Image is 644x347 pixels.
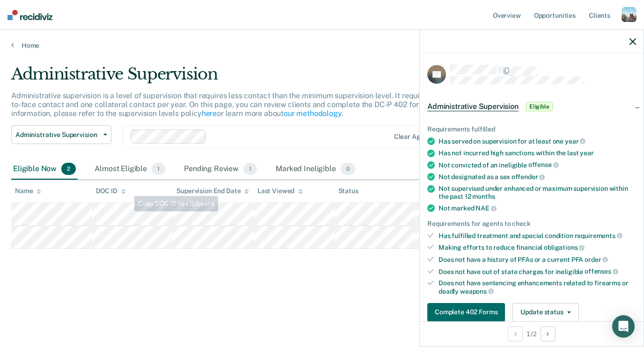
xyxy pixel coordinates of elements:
[439,279,636,295] div: Does not have sentencing enhancements related to firearms or deadly
[580,149,593,157] span: year
[472,193,495,200] span: months
[96,187,126,195] div: DOC ID
[439,204,636,212] div: Not marked
[257,187,303,195] div: Last Viewed
[476,204,496,212] span: NAE
[439,255,636,264] div: Does not have a history of PFAs or a current PFA order
[11,91,491,118] p: Administrative supervision is a level of supervision that requires less contact than the minimum ...
[427,125,636,133] div: Requirements fulfilled
[439,267,636,276] div: Does not have out of state charges for ineligible
[512,173,545,181] span: offender
[61,163,76,175] span: 2
[544,244,585,251] span: obligations
[420,92,644,122] div: Administrative SupervisionEligible
[460,288,494,295] span: weapons
[427,303,509,322] a: Navigate to form link
[439,149,636,157] div: Has not incurred high sanctions within the last
[394,133,434,141] div: Clear agents
[439,231,636,240] div: Has fulfilled treatment and special condition
[575,232,622,239] span: requirements
[585,267,618,275] span: offenses
[11,41,633,50] a: Home
[565,137,585,145] span: year
[439,173,636,181] div: Not designated as a sex
[7,10,52,20] img: Recidiviz
[512,303,578,322] button: Update status
[11,65,494,91] div: Administrative Supervision
[93,159,167,180] div: Almost Eligible
[439,185,636,201] div: Not supervised under enhanced or maximum supervision within the past 12
[526,102,553,111] span: Eligible
[182,159,259,180] div: Pending Review
[427,220,636,228] div: Requirements for agents to check
[427,303,505,322] button: Complete 402 Forms
[338,187,359,195] div: Status
[541,326,556,341] button: Next Opportunity
[420,321,644,346] div: 1 / 2
[202,109,217,118] a: here
[274,159,357,180] div: Marked Ineligible
[15,187,41,195] div: Name
[11,159,78,180] div: Eligible Now
[152,163,165,175] span: 1
[439,137,636,145] div: Has served on supervision for at least one
[508,326,523,341] button: Previous Opportunity
[439,243,636,252] div: Making efforts to reduce financial
[284,109,342,118] a: our methodology
[439,161,636,169] div: Not convicted of an ineligible
[15,131,100,139] span: Administrative Supervision
[243,163,257,175] span: 1
[427,102,519,111] span: Administrative Supervision
[612,315,635,338] div: Open Intercom Messenger
[176,187,249,195] div: Supervision End Date
[341,163,355,175] span: 0
[528,161,559,168] span: offense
